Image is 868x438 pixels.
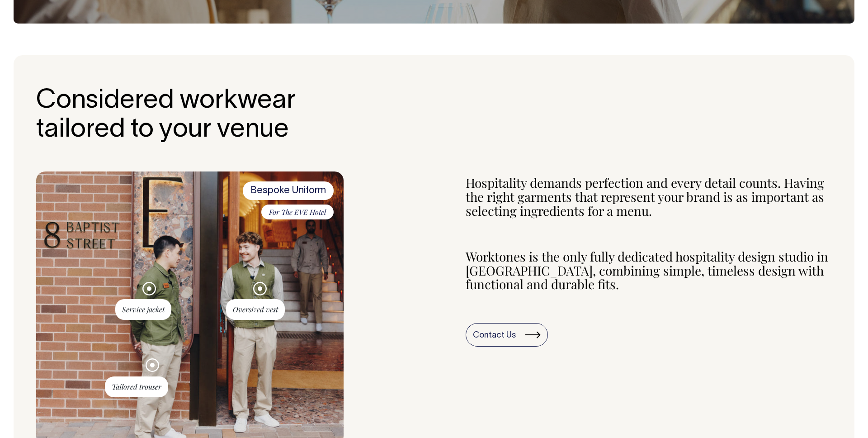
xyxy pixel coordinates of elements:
p: Hospitality demands perfection and every detail counts. Having the right garments that represent ... [466,176,832,218]
span: Oversized vest [226,299,285,320]
span: Bespoke Uniform [243,181,334,200]
span: For The EVE Hotel [261,205,334,220]
p: Worktones is the only fully dedicated hospitality design studio in [GEOGRAPHIC_DATA], combining s... [466,250,832,291]
span: Service jacket [115,299,171,320]
a: Contact Us [466,323,548,347]
h2: Considered workwear tailored to your venue [36,87,296,145]
span: Tailored trouser [105,376,168,397]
